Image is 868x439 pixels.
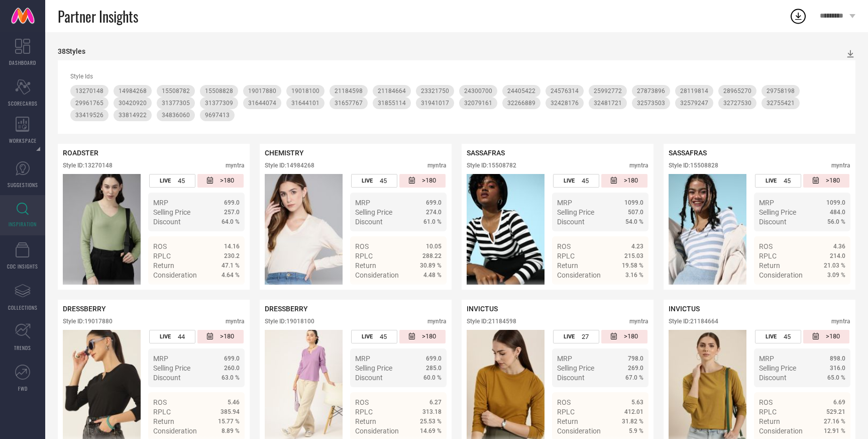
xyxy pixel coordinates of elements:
[557,252,575,260] span: RPLC
[351,330,397,343] div: Number of days the style has been live on the platform
[551,100,579,107] span: 32428176
[624,408,643,415] span: 412.01
[420,262,442,269] span: 30.89 %
[265,162,314,169] div: Style ID: 14984268
[467,162,516,169] div: Style ID: 15508782
[355,427,399,435] span: Consideration
[557,208,594,216] span: Selling Price
[557,242,571,250] span: ROS
[380,177,387,185] span: 45
[784,333,791,340] span: 45
[823,289,845,297] span: Details
[421,87,449,95] span: 23321750
[426,199,442,206] span: 699.0
[759,208,796,216] span: Selling Price
[153,408,171,416] span: RPLC
[813,289,845,297] a: Details
[63,305,106,313] span: DRESSBERRY
[153,218,181,226] span: Discount
[420,427,442,434] span: 14.69 %
[759,252,777,260] span: RPLC
[669,174,746,285] img: Style preview image
[355,271,399,279] span: Consideration
[419,289,442,297] span: Details
[226,318,245,325] div: myntra
[557,417,578,425] span: Return
[8,100,38,107] span: SCORECARDS
[601,330,647,343] div: Number of days since the style was first listed on the platform
[759,261,780,270] span: Return
[378,100,406,107] span: 31855114
[426,365,442,372] span: 285.0
[224,199,240,206] span: 699.0
[153,271,197,279] span: Consideration
[637,100,665,107] span: 32573503
[423,218,442,225] span: 61.0 %
[631,399,643,406] span: 5.63
[8,304,38,311] span: COLLECTIONS
[629,318,648,325] div: myntra
[426,355,442,362] span: 699.0
[355,208,392,216] span: Selling Price
[624,252,643,259] span: 215.03
[759,417,780,425] span: Return
[119,112,147,119] span: 33814922
[355,398,369,406] span: ROS
[378,87,406,95] span: 21184664
[351,174,397,188] div: Number of days the style has been live on the platform
[759,271,803,279] span: Consideration
[153,242,167,250] span: ROS
[831,318,850,325] div: myntra
[582,177,589,185] span: 45
[355,199,370,207] span: MRP
[355,417,376,425] span: Return
[624,177,638,185] span: >180
[625,374,643,381] span: 67.0 %
[628,355,643,362] span: 798.0
[265,305,308,313] span: DRESSBERRY
[826,332,840,341] span: >180
[429,399,442,406] span: 6.27
[427,318,447,325] div: myntra
[75,112,103,119] span: 33419526
[355,242,369,250] span: ROS
[759,355,774,363] span: MRP
[399,174,446,188] div: Number of days since the style was first listed on the platform
[830,365,845,372] span: 316.0
[467,305,498,313] span: INVICTUS
[63,174,141,285] img: Style preview image
[594,87,622,95] span: 25992772
[467,149,505,157] span: SASSAFRAS
[63,174,141,285] div: Click to view image
[601,174,647,188] div: Number of days since the style was first listed on the platform
[422,252,442,259] span: 288.22
[830,355,845,362] span: 898.0
[221,408,240,415] span: 385.94
[766,333,777,340] span: LIVE
[421,100,449,107] span: 31941017
[557,408,575,416] span: RPLC
[557,398,571,406] span: ROS
[759,398,773,406] span: ROS
[767,100,795,107] span: 32755421
[622,262,643,269] span: 19.58 %
[467,318,516,325] div: Style ID: 21184598
[355,374,383,382] span: Discount
[467,174,545,285] div: Click to view image
[228,399,240,406] span: 5.46
[162,112,190,119] span: 34836060
[759,427,803,435] span: Consideration
[629,427,643,434] span: 5.9 %
[119,87,147,95] span: 14984268
[149,174,195,188] div: Number of days the style has been live on the platform
[759,364,796,372] span: Selling Price
[629,162,648,169] div: myntra
[178,333,185,340] span: 44
[755,330,801,343] div: Number of days the style has been live on the platform
[625,272,643,279] span: 3.16 %
[680,87,708,95] span: 28119814
[422,408,442,415] span: 313.18
[669,305,700,313] span: INVICTUS
[755,174,801,188] div: Number of days the style has been live on the platform
[409,289,442,297] a: Details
